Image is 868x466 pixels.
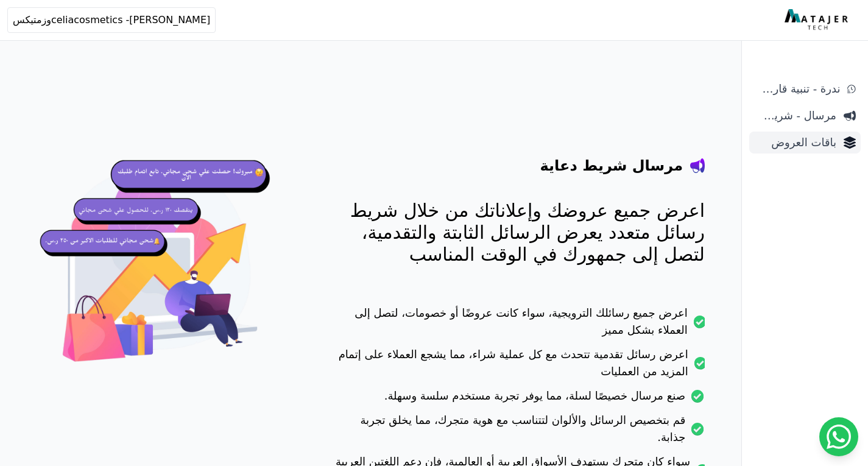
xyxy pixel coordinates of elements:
[754,134,836,151] span: باقات العروض
[785,9,851,31] img: MatajerTech Logo
[749,78,861,100] a: ندرة - تنبية قارب علي النفاذ
[7,7,216,33] button: celiacosmetics -[PERSON_NAME]وزمتيكس
[754,107,836,124] span: مرسال - شريط دعاية
[333,200,705,266] p: اعرض جميع عروضك وإعلاناتك من خلال شريط رسائل متعدد يعرض الرسائل الثابتة والتقدمية، لتصل إلى جمهور...
[754,80,840,97] span: ندرة - تنبية قارب علي النفاذ
[333,305,705,346] li: اعرض جميع رسائلك الترويجية، سواء كانت عروضًا أو خصومات، لتصل إلى العملاء بشكل مميز
[37,146,284,394] img: hero
[333,387,705,412] li: صنع مرسال خصيصًا لسلة، مما يوفر تجربة مستخدم سلسة وسهلة.
[333,346,705,387] li: اعرض رسائل تقدمية تتحدث مع كل عملية شراء، مما يشجع العملاء على إتمام المزيد من العمليات
[540,156,683,175] h4: مرسال شريط دعاية
[13,13,210,27] span: celiacosmetics -[PERSON_NAME]وزمتيكس
[749,105,861,127] a: مرسال - شريط دعاية
[749,132,861,154] a: باقات العروض
[333,412,705,453] li: قم بتخصيص الرسائل والألوان لتتناسب مع هوية متجرك، مما يخلق تجربة جذابة.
